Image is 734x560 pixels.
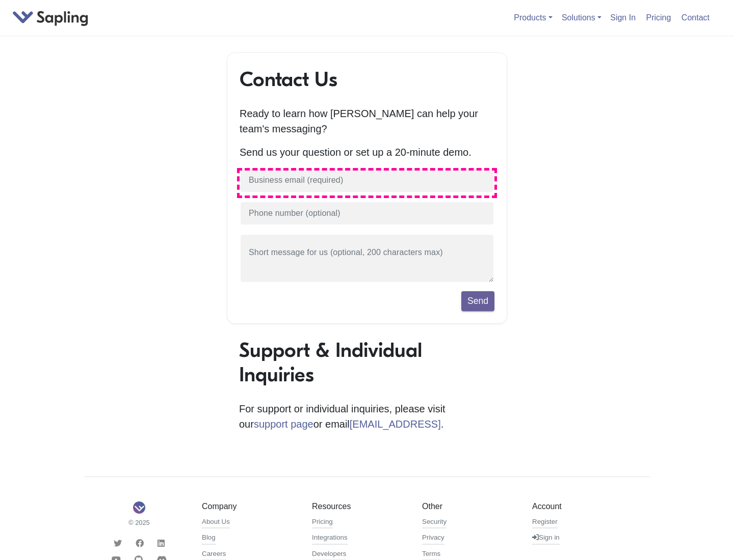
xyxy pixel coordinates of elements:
[202,533,216,545] a: Blog
[514,13,552,22] a: Products
[239,401,495,432] p: For support or individual inquiries, please visit our or email .
[254,418,313,430] a: support page
[422,517,447,529] a: Security
[114,539,122,547] i: Twitter
[240,201,494,226] input: Phone number (optional)
[133,501,145,514] img: Sapling Logo
[240,106,494,136] p: Ready to learn how [PERSON_NAME] can help your team's messaging?
[240,145,494,160] p: Send us your question or set up a 20-minute demo.
[92,518,187,527] small: © 2025
[606,9,640,26] a: Sign In
[136,539,144,547] i: Facebook
[240,67,494,92] h1: Contact Us
[562,13,601,22] a: Solutions
[239,338,495,387] h1: Support & Individual Inquiries
[202,517,230,529] a: About Us
[532,517,558,529] a: Register
[312,517,333,529] a: Pricing
[240,168,494,193] input: Business email (required)
[158,539,165,547] i: LinkedIn
[312,533,348,545] a: Integrations
[532,501,627,511] h5: Account
[461,291,494,311] button: Send
[422,501,517,511] h5: Other
[350,418,441,430] a: [EMAIL_ADDRESS]
[312,501,407,511] h5: Resources
[642,9,675,26] a: Pricing
[202,501,297,511] h5: Company
[422,533,444,545] a: Privacy
[532,533,560,545] a: Sign in
[677,9,714,26] a: Contact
